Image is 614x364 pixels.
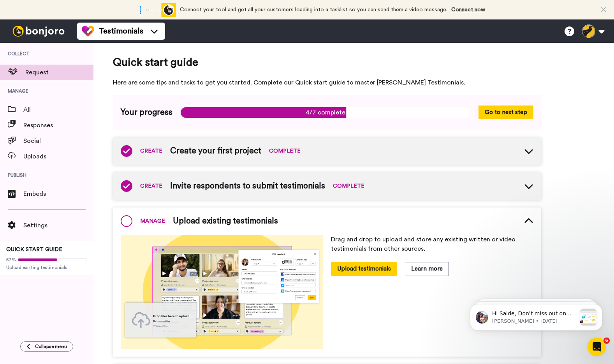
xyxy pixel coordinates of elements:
span: CREATE [140,147,162,155]
span: All [23,105,93,114]
button: Go to next step [479,106,533,119]
span: Invite respondents to submit testimonials [170,180,325,192]
img: 4a9e73a18bff383a38bab373c66e12b8.png [121,235,323,349]
button: Collapse menu [20,341,73,352]
span: COMPLETE [269,147,301,155]
span: QUICK START GUIDE [6,247,62,252]
a: Connect now [451,7,485,12]
span: Upload existing testimonials [6,264,87,271]
span: Upload existing testimonials [173,215,278,227]
button: Learn more [405,262,449,276]
span: 6 [603,338,610,344]
span: Quick start guide [113,55,541,70]
span: Request [25,68,93,77]
span: Settings [23,221,93,230]
span: COMPLETE [333,182,364,190]
span: CREATE [140,182,162,190]
span: 4/7 complete [180,107,471,118]
p: Drag and drop to upload and store any existing written or video testimonials from other sources. [331,235,533,253]
span: Collapse menu [35,343,67,350]
span: Social [23,136,93,146]
img: bj-logo-header-white.svg [9,26,68,37]
span: Responses [23,121,93,130]
iframe: Intercom notifications message [458,288,614,343]
button: Upload testimonials [331,262,397,276]
span: Here are some tips and tasks to get you started. Complete our Quick start guide to master [PERSON... [113,78,541,87]
img: tm-color.svg [82,25,94,37]
div: animation [133,3,176,17]
span: 57% [6,257,16,263]
span: Your progress [121,107,172,118]
span: Testimonials [99,26,143,37]
span: Embeds [23,189,93,199]
span: Connect your tool and get all your customers loading into a tasklist so you can send them a video... [180,7,447,12]
span: Uploads [23,152,93,161]
span: MANAGE [140,217,165,225]
span: Create your first project [170,145,261,157]
iframe: Intercom live chat [588,338,606,356]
